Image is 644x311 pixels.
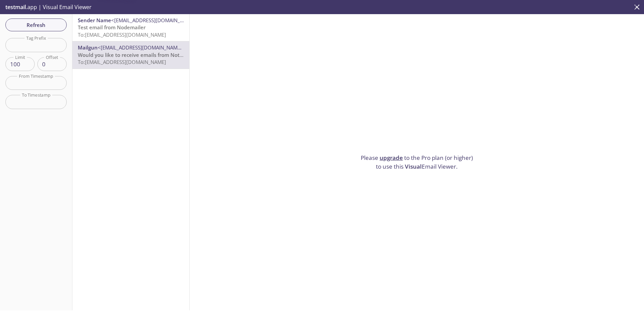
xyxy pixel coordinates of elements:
[380,154,403,162] a: upgrade
[358,153,476,171] p: Please to the Pro plan (or higher) to use this Email Viewer.
[72,14,189,69] nav: emails
[78,24,146,31] span: Test email from Nodemailer
[5,19,67,31] button: Refresh
[78,31,166,38] span: To: [EMAIL_ADDRESS][DOMAIN_NAME]
[5,3,26,11] span: testmail
[78,51,237,58] span: Would you like to receive emails from Not Applicable on Mailgun?
[11,21,61,29] span: Refresh
[98,44,185,51] span: <[EMAIL_ADDRESS][DOMAIN_NAME]>
[111,17,198,24] span: <[EMAIL_ADDRESS][DOMAIN_NAME]>
[78,44,98,51] span: Mailgun
[78,59,166,65] span: To: [EMAIL_ADDRESS][DOMAIN_NAME]
[78,17,111,24] span: Sender Name
[405,163,422,170] span: Visual
[72,14,189,41] div: Sender Name<[EMAIL_ADDRESS][DOMAIN_NAME]>Test email from NodemailerTo:[EMAIL_ADDRESS][DOMAIN_NAME]
[72,41,189,68] div: Mailgun<[EMAIL_ADDRESS][DOMAIN_NAME]>Would you like to receive emails from Not Applicable on Mail...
